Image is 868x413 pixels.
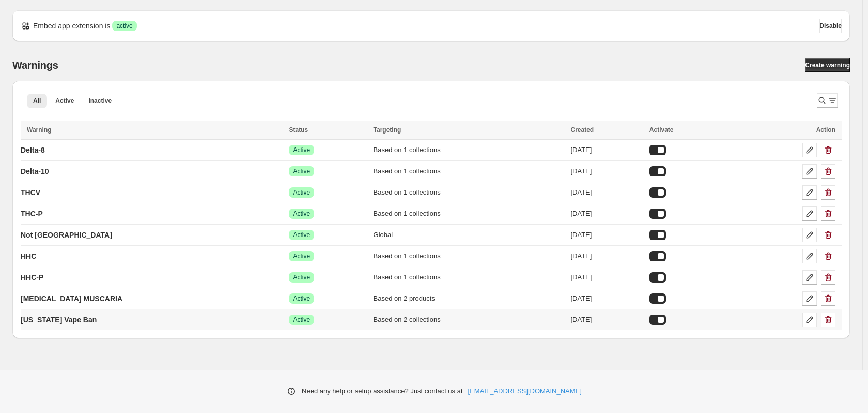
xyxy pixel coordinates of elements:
[293,294,310,303] span: Active
[374,272,565,283] div: Based on 1 collections
[293,231,310,239] span: Active
[27,126,52,134] span: Warning
[570,315,643,325] div: [DATE]
[21,269,43,286] a: HHC-P
[374,145,565,155] div: Based on 1 collections
[116,22,132,30] span: active
[21,145,45,155] p: Delta-8
[293,252,310,260] span: Active
[21,312,97,328] a: [US_STATE] Vape Ban
[468,386,582,396] a: [EMAIL_ADDRESS][DOMAIN_NAME]
[21,290,122,307] a: [MEDICAL_DATA] MUSCARIA
[805,58,850,72] a: Create warning
[570,145,643,155] div: [DATE]
[374,230,565,240] div: Global
[374,251,565,261] div: Based on 1 collections
[21,293,122,304] p: [MEDICAL_DATA] MUSCARIA
[819,22,842,30] span: Disable
[21,315,97,325] p: [US_STATE] Vape Ban
[570,166,643,176] div: [DATE]
[570,209,643,219] div: [DATE]
[12,59,58,71] h2: Warnings
[570,293,643,304] div: [DATE]
[21,272,43,283] p: HHC-P
[33,21,110,31] p: Embed app extension is
[293,188,310,197] span: Active
[21,209,43,219] p: THC-P
[374,187,565,198] div: Based on 1 collections
[374,166,565,176] div: Based on 1 collections
[293,146,310,154] span: Active
[21,227,112,243] a: Not [GEOGRAPHIC_DATA]
[21,187,40,198] p: THCV
[570,187,643,198] div: [DATE]
[21,230,112,240] p: Not [GEOGRAPHIC_DATA]
[55,97,74,105] span: Active
[649,126,674,134] span: Activate
[293,273,310,282] span: Active
[21,142,45,158] a: Delta-8
[21,184,40,201] a: THCV
[819,19,842,33] button: Disable
[21,248,36,264] a: HHC
[21,251,36,261] p: HHC
[816,126,835,134] span: Action
[570,126,594,134] span: Created
[293,210,310,218] span: Active
[293,316,310,324] span: Active
[21,166,49,176] p: Delta-10
[374,293,565,304] div: Based on 2 products
[570,272,643,283] div: [DATE]
[570,230,643,240] div: [DATE]
[21,163,49,180] a: Delta-10
[817,93,838,108] button: Search and filter results
[88,97,112,105] span: Inactive
[293,167,310,175] span: Active
[21,205,43,222] a: THC-P
[570,251,643,261] div: [DATE]
[374,315,565,325] div: Based on 2 collections
[33,97,41,105] span: All
[374,126,401,134] span: Targeting
[805,61,850,69] span: Create warning
[374,209,565,219] div: Based on 1 collections
[289,126,308,134] span: Status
